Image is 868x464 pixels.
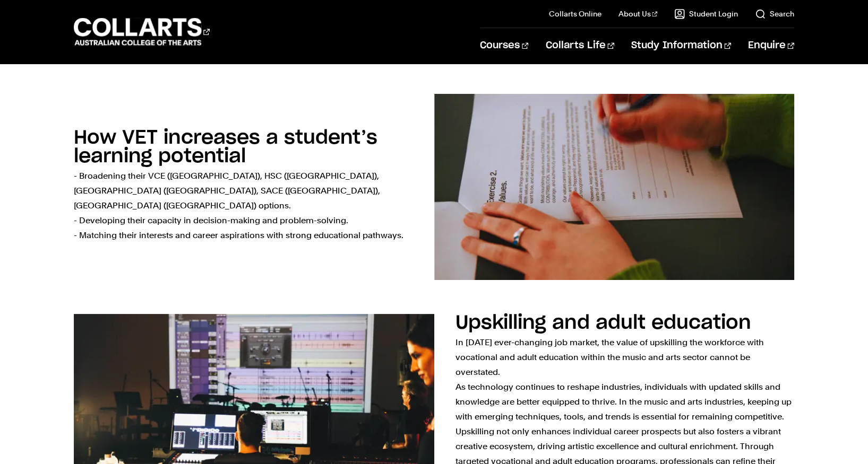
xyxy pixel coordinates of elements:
h2: How VET increases a student’s learning potential [74,128,377,166]
div: Go to homepage [74,16,210,47]
a: Student Login [674,8,738,19]
a: Collarts Life [545,28,614,63]
a: About Us [618,8,657,19]
a: Enquire [748,28,794,63]
a: Search [755,8,794,19]
a: Courses [480,28,528,63]
a: Study Information [631,28,731,63]
a: Collarts Online [548,8,601,19]
h2: Upskilling and adult education [456,313,751,332]
p: - Broadening their VCE ([GEOGRAPHIC_DATA]), HSC ([GEOGRAPHIC_DATA]), [GEOGRAPHIC_DATA] ([GEOGRAPH... [74,169,413,243]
